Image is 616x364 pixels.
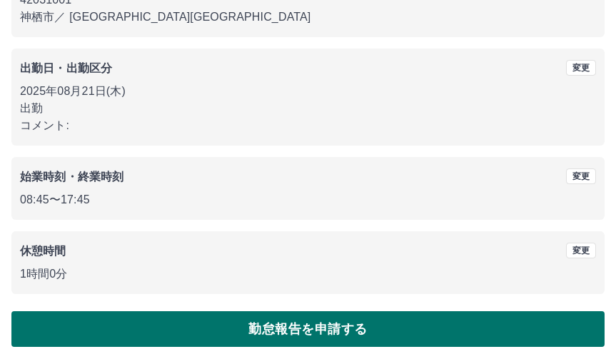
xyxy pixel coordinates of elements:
b: 出勤日・出勤区分 [20,62,112,74]
button: 変更 [566,243,596,258]
p: 1時間0分 [20,266,596,283]
p: 2025年08月21日(木) [20,83,596,100]
b: 休憩時間 [20,245,66,257]
button: 勤怠報告を申請する [11,311,605,347]
button: 変更 [566,60,596,76]
p: 出勤 [20,100,596,117]
p: 神栖市 ／ [GEOGRAPHIC_DATA][GEOGRAPHIC_DATA] [20,9,596,26]
button: 変更 [566,168,596,184]
p: 08:45 〜 17:45 [20,191,596,208]
b: 始業時刻・終業時刻 [20,171,123,183]
p: コメント: [20,117,596,134]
